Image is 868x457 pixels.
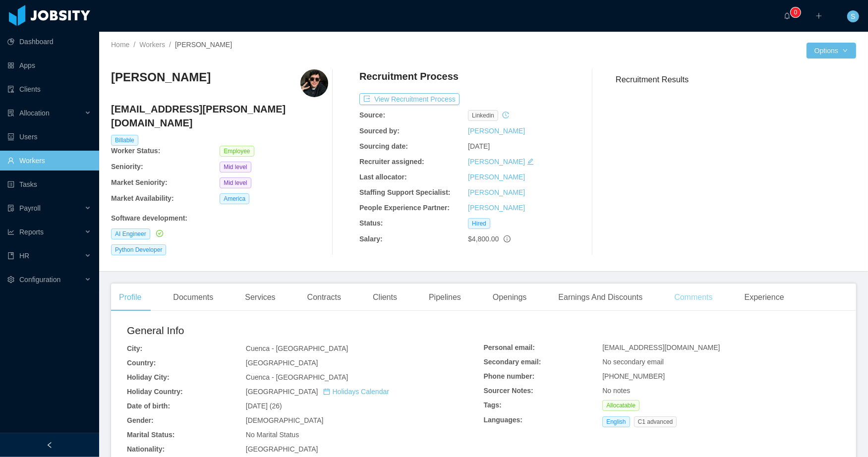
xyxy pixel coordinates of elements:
[602,416,630,427] span: English
[19,252,29,260] span: HR
[502,112,509,118] i: icon: history
[165,284,221,311] div: Documents
[359,127,400,135] b: Sourced by:
[156,230,163,237] i: icon: check-circle
[815,12,822,19] i: icon: plus
[127,388,183,396] b: Holiday Country:
[111,102,328,130] h4: [EMAIL_ADDRESS][PERSON_NAME][DOMAIN_NAME]
[127,344,142,352] b: City:
[323,388,330,395] i: icon: calendar
[807,43,856,58] button: Optionsicon: down
[359,204,450,212] b: People Experience Partner:
[7,252,14,259] i: icon: book
[602,343,720,351] span: [EMAIL_ADDRESS][DOMAIN_NAME]
[484,401,502,409] b: Tags:
[484,387,533,395] b: Sourcer Notes:
[19,228,44,236] span: Reports
[111,135,138,146] span: Billable
[237,284,283,311] div: Services
[602,358,664,366] span: No secondary email
[111,244,166,255] span: Python Developer
[484,358,541,366] b: Secondary email:
[246,344,348,352] span: Cuenca - [GEOGRAPHIC_DATA]
[111,194,174,202] b: Market Availability:
[851,10,855,22] span: S
[484,343,535,351] b: Personal email:
[602,400,639,411] span: Allocatable
[602,387,630,395] span: No notes
[7,110,14,116] i: icon: solution
[246,416,324,424] span: [DEMOGRAPHIC_DATA]
[484,372,535,380] b: Phone number:
[602,372,665,380] span: [PHONE_NUMBER]
[468,127,525,135] a: [PERSON_NAME]
[468,142,490,150] span: [DATE]
[111,284,149,311] div: Profile
[169,41,171,49] span: /
[127,445,165,453] b: Nationality:
[220,193,249,204] span: America
[111,178,168,186] b: Market Seniority:
[666,284,720,311] div: Comments
[359,93,460,105] button: icon: exportView Recruitment Process
[359,158,424,166] b: Recruiter assigned:
[468,188,525,196] a: [PERSON_NAME]
[784,12,791,19] i: icon: bell
[485,284,535,311] div: Openings
[19,204,41,212] span: Payroll
[246,359,318,367] span: [GEOGRAPHIC_DATA]
[246,402,282,410] span: [DATE] (26)
[111,214,187,222] b: Software development :
[7,79,91,99] a: icon: auditClients
[175,41,232,49] span: [PERSON_NAME]
[504,235,511,242] span: info-circle
[7,32,91,52] a: icon: pie-chartDashboard
[359,173,407,181] b: Last allocator:
[127,373,170,381] b: Holiday City:
[133,41,135,49] span: /
[359,95,460,103] a: icon: exportView Recruitment Process
[323,388,389,396] a: icon: calendarHolidays Calendar
[246,445,318,453] span: [GEOGRAPHIC_DATA]
[139,41,165,49] a: Workers
[7,174,91,194] a: icon: profileTasks
[737,284,792,311] div: Experience
[127,416,154,424] b: Gender:
[365,284,405,311] div: Clients
[111,163,143,171] b: Seniority:
[7,276,14,283] i: icon: setting
[468,173,525,181] a: [PERSON_NAME]
[421,284,469,311] div: Pipelines
[111,69,211,85] h3: [PERSON_NAME]
[127,402,170,410] b: Date of birth:
[246,373,348,381] span: Cuenca - [GEOGRAPHIC_DATA]
[154,229,163,237] a: icon: check-circle
[634,416,677,427] span: C1 advanced
[220,162,251,172] span: Mid level
[220,146,254,157] span: Employee
[246,431,299,439] span: No Marital Status
[616,73,856,86] h3: Recruitment Results
[246,388,389,396] span: [GEOGRAPHIC_DATA]
[468,218,490,229] span: Hired
[7,151,91,171] a: icon: userWorkers
[468,235,499,243] span: $4,800.00
[7,127,91,147] a: icon: robotUsers
[468,110,498,121] span: linkedin
[359,219,383,227] b: Status:
[359,69,459,83] h4: Recruitment Process
[468,204,525,212] a: [PERSON_NAME]
[220,177,251,188] span: Mid level
[19,109,50,117] span: Allocation
[791,7,801,17] sup: 0
[527,158,534,165] i: icon: edit
[19,276,60,284] span: Configuration
[359,188,451,196] b: Staffing Support Specialist:
[127,431,174,439] b: Marital Status:
[359,111,385,119] b: Source:
[127,359,156,367] b: Country:
[7,56,91,75] a: icon: appstoreApps
[359,235,383,243] b: Salary:
[7,205,14,212] i: icon: file-protect
[484,416,523,424] b: Languages:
